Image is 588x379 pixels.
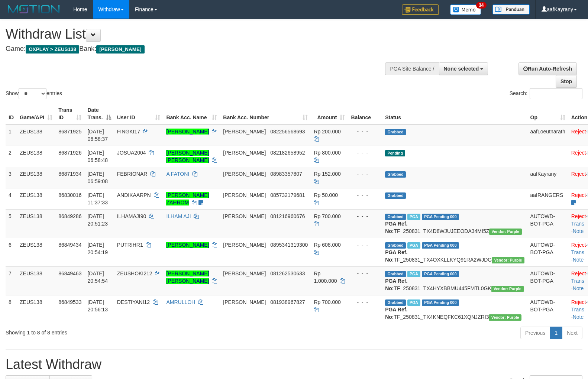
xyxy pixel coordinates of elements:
div: - - - [351,149,379,156]
td: 5 [6,209,17,238]
a: Reject [571,171,586,177]
th: Bank Acc. Name: activate to sort column ascending [163,103,220,124]
span: Pending [385,150,405,156]
td: aafKayrany [527,167,568,188]
td: TF_250831_TX4OXKLLKYQ91RA2WJDG [382,238,527,266]
span: [DATE] 20:56:13 [87,299,108,312]
img: panduan.png [492,4,530,14]
span: Grabbed [385,242,406,249]
a: AMRULLOH [166,299,195,305]
div: - - - [351,298,379,306]
span: Rp 608.000 [314,242,340,248]
span: [PERSON_NAME] [223,242,266,248]
span: [PERSON_NAME] [223,150,266,156]
span: Rp 700.000 [314,213,340,219]
span: PGA Pending [422,214,459,220]
b: PGA Ref. No: [385,307,407,320]
span: Rp 800.000 [314,150,340,156]
td: AUTOWD-BOT-PGA [527,209,568,238]
img: MOTION_logo.png [6,4,62,15]
span: 86871926 [58,150,81,156]
td: ZEUS138 [17,146,55,167]
span: [DATE] 20:54:19 [87,242,108,255]
a: Reject [571,129,586,135]
b: PGA Ref. No: [385,221,407,234]
a: 1 [550,327,562,339]
div: Showing 1 to 8 of 8 entries [6,326,239,336]
span: Rp 152.000 [314,171,340,177]
span: Vendor URL: https://trx4.1velocity.biz [491,286,524,292]
span: [DATE] 06:58:48 [87,150,108,163]
a: [PERSON_NAME] [PERSON_NAME] [166,150,209,163]
td: 4 [6,188,17,209]
a: ILHAM AJI [166,213,191,219]
span: [DATE] 20:54:54 [87,271,108,284]
span: Copy 081262530633 to clipboard [270,271,305,276]
span: 86871925 [58,129,81,135]
a: Note [573,314,584,320]
span: [PERSON_NAME] [223,299,266,305]
b: PGA Ref. No: [385,249,407,263]
a: Stop [556,75,577,88]
span: Copy 082182658952 to clipboard [270,150,305,156]
div: - - - [351,241,379,249]
a: A FATONI [166,171,189,177]
a: Note [573,228,584,234]
a: [PERSON_NAME] [PERSON_NAME] [166,271,209,284]
span: 86849533 [58,299,81,305]
span: 86849463 [58,271,81,276]
span: [DATE] 06:58:37 [87,129,108,142]
select: Showentries [19,88,46,99]
span: Grabbed [385,171,406,178]
span: [PERSON_NAME] [223,213,266,219]
td: 8 [6,295,17,324]
th: Amount: activate to sort column ascending [311,103,348,124]
td: ZEUS138 [17,188,55,209]
th: User ID: activate to sort column ascending [114,103,164,124]
span: ILHAMAJI90 [117,213,146,219]
span: PUTRIHR1 [117,242,143,248]
a: Reject [571,242,586,248]
div: - - - [351,170,379,178]
td: 3 [6,167,17,188]
td: AUTOWD-BOT-PGA [527,238,568,266]
span: Marked by aafRornrotha [407,271,420,277]
img: Feedback.jpg [402,4,439,15]
span: Marked by aafRornrotha [407,242,420,249]
span: [PERSON_NAME] [96,45,144,54]
div: PGA Site Balance / [385,62,439,75]
td: 2 [6,146,17,167]
span: Grabbed [385,271,406,277]
span: Rp 50.000 [314,192,338,198]
span: [PERSON_NAME] [223,192,266,198]
td: ZEUS138 [17,295,55,324]
span: Rp 700.000 [314,299,340,305]
span: [DATE] 11:37:33 [87,192,108,205]
th: Game/API: activate to sort column ascending [17,103,55,124]
td: ZEUS138 [17,124,55,146]
th: Date Trans.: activate to sort column descending [84,103,114,124]
td: TF_250831_TX4HYXBBMU445FMTL0GK [382,266,527,295]
a: [PERSON_NAME] [166,242,209,248]
th: Bank Acc. Number: activate to sort column ascending [220,103,311,124]
span: Grabbed [385,214,406,220]
span: 34 [476,2,486,9]
span: PGA Pending [422,299,459,306]
span: Grabbed [385,299,406,306]
span: ZEUSHOKI212 [117,271,152,276]
span: JOSUA2004 [117,150,146,156]
label: Show entries [6,88,62,99]
span: [DATE] 20:51:23 [87,213,108,227]
td: ZEUS138 [17,209,55,238]
span: [PERSON_NAME] [223,271,266,276]
b: PGA Ref. No: [385,278,407,291]
th: Balance [348,103,382,124]
span: Rp 200.000 [314,129,340,135]
span: Copy 085732179681 to clipboard [270,192,305,198]
a: [PERSON_NAME] [166,129,209,135]
span: Grabbed [385,129,406,135]
td: 7 [6,266,17,295]
a: Reject [571,192,586,198]
a: Note [573,285,584,291]
span: Vendor URL: https://trx4.1velocity.biz [489,229,521,235]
